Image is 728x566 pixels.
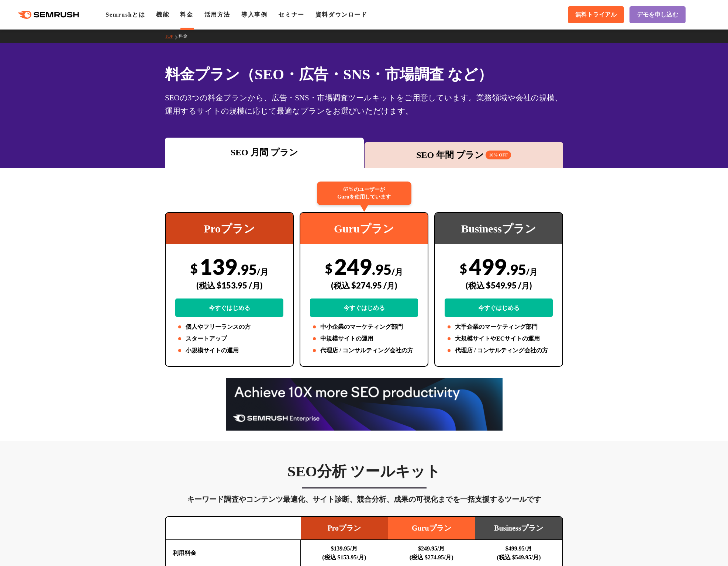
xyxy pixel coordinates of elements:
[325,261,332,276] span: $
[435,213,562,244] div: Businessプラン
[637,11,678,19] span: デモを申し込む
[497,545,541,560] b: $499.95/月 (税込 $549.95/月)
[166,213,293,244] div: Proプラン
[237,261,257,278] span: .95
[156,11,169,18] a: 機能
[179,34,193,39] a: 料金
[445,322,553,331] li: 大手企業のマーケティング部門
[445,253,553,317] div: 499
[241,11,267,18] a: 導入事例
[278,11,304,18] a: セミナー
[507,261,526,278] span: .95
[301,517,388,540] td: Proプラン
[475,517,563,540] td: Businessプラン
[190,261,198,276] span: $
[410,545,453,560] b: $249.95/月 (税込 $274.95/月)
[165,462,563,481] h3: SEO分析 ツールキット
[165,63,563,85] h1: 料金プラン（SEO・広告・SNS・市場調査 など）
[310,322,418,331] li: 中小企業のマーケティング部門
[486,151,511,159] span: 16% OFF
[165,493,563,505] div: キーワード調査やコンテンツ最適化、サイト診断、競合分析、成果の可視化までを一括支援するツールです
[575,11,617,19] span: 無料トライアル
[106,11,145,18] a: Semrushとは
[445,334,553,343] li: 大規模サイトやECサイトの運用
[388,517,475,540] td: Guruプラン
[460,261,467,276] span: $
[445,298,553,317] a: 今すぐはじめる
[445,346,553,355] li: 代理店 / コンサルティング会社の方
[175,272,283,298] div: (税込 $153.95 /月)
[445,272,553,298] div: (税込 $549.95 /月)
[257,267,268,277] span: /月
[175,253,283,317] div: 139
[165,34,179,39] a: TOP
[368,148,560,162] div: SEO 年間 プラン
[165,91,563,118] div: SEOの3つの料金プランから、広告・SNS・市場調査ツールキットをご用意しています。業務領域や会社の規模、運用するサイトの規模に応じて最適なプランをお選びいただけます。
[175,322,283,331] li: 個人やフリーランスの方
[310,272,418,298] div: (税込 $274.95 /月)
[372,261,391,278] span: .95
[175,334,283,343] li: スタートアップ
[315,11,368,18] a: 資料ダウンロード
[317,182,411,205] div: 67%のユーザーが Guruを使用しています
[175,346,283,355] li: 小規模サイトの運用
[629,6,686,23] a: デモを申し込む
[526,267,538,277] span: /月
[391,267,403,277] span: /月
[180,11,193,18] a: 料金
[310,334,418,343] li: 中規模サイトの運用
[300,213,428,244] div: Guruプラン
[204,11,230,18] a: 活用方法
[310,346,418,355] li: 代理店 / コンサルティング会社の方
[568,6,624,23] a: 無料トライアル
[175,298,283,317] a: 今すぐはじめる
[169,146,360,159] div: SEO 月間 プラン
[322,545,366,560] b: $139.95/月 (税込 $153.95/月)
[310,253,418,317] div: 249
[310,298,418,317] a: 今すぐはじめる
[173,550,196,556] b: 利用料金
